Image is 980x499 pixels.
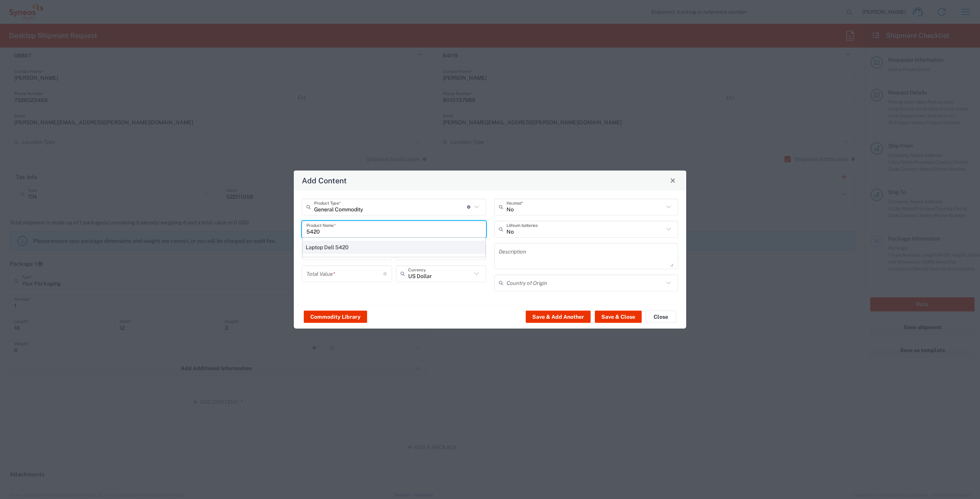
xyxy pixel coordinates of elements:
button: Commodity Library [304,311,367,323]
div: Laptop Dell 5420 [303,240,485,254]
h4: Add Content [302,175,347,186]
button: Close [646,311,676,323]
button: Save & Close [595,311,642,323]
button: Save & Add Another [526,311,591,323]
button: Close [667,175,678,186]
